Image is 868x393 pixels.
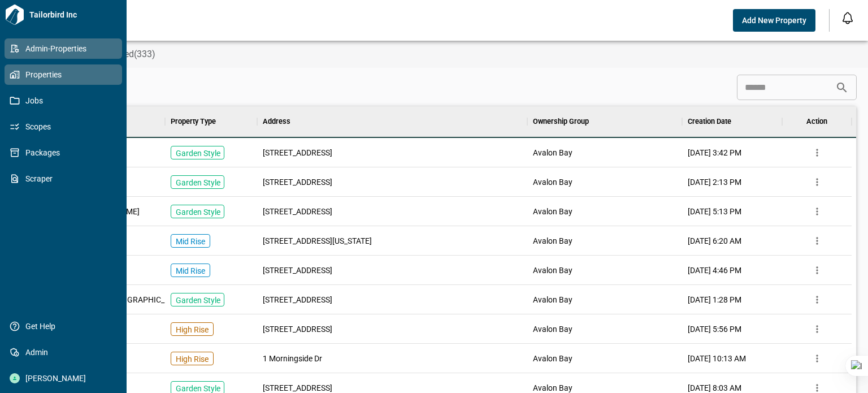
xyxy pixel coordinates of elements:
span: Archived(333) [99,49,155,60]
span: [DATE] 10:13 AM [688,353,746,364]
span: Avalon Bay [533,206,572,217]
p: Garden Style [176,177,220,188]
span: Avalon Bay [533,323,572,335]
span: [STREET_ADDRESS] [263,294,332,305]
button: more [809,232,826,249]
span: [STREET_ADDRESS] [263,147,332,158]
div: Ownership Group [527,106,682,137]
div: Action [806,106,827,137]
a: Properties [5,64,122,85]
div: Action [782,106,852,137]
p: Garden Style [176,148,220,159]
p: High Rise [176,324,209,335]
span: Scraper [20,173,111,184]
button: more [809,262,826,279]
div: Creation Date [682,106,783,137]
button: more [809,321,826,338]
span: [STREET_ADDRESS] [263,176,332,188]
button: Open notification feed [839,9,857,27]
span: Avalon Bay [533,265,572,276]
span: Add New Property [742,15,806,26]
span: [DATE] 1:28 PM [688,294,741,305]
span: Avalon Bay [533,147,572,158]
span: [STREET_ADDRESS] [263,323,332,335]
a: Scraper [5,169,122,189]
span: Tailorbird Inc [25,9,122,20]
a: Admin [5,342,122,362]
a: Scopes [5,116,122,137]
p: Mid Rise [176,236,205,247]
button: more [809,203,826,220]
span: [DATE] 5:56 PM [688,323,741,335]
p: High Rise [176,353,209,365]
span: Packages [20,147,111,158]
a: Packages [5,142,122,163]
div: Address [263,106,290,137]
span: 1 Morningside Dr [263,353,322,364]
a: Admin-Properties [5,38,122,59]
div: Property Type [171,106,216,137]
span: [DATE] 4:46 PM [688,265,741,276]
span: Jobs [20,95,111,106]
div: Property Name [41,106,165,137]
span: Admin-Properties [20,43,111,54]
div: Creation Date [688,106,731,137]
span: [DATE] 2:13 PM [688,176,741,188]
span: Avalon Bay [533,353,572,364]
div: base tabs [29,41,868,68]
span: Scopes [20,121,111,132]
span: Avalon Bay [533,176,572,188]
button: more [809,350,826,367]
button: more [809,144,826,161]
span: Avalon Bay [533,294,572,305]
div: Ownership Group [533,106,589,137]
p: Garden Style [176,206,220,218]
span: [DATE] 5:13 PM [688,206,741,217]
span: [DATE] 3:42 PM [688,147,741,158]
div: Property Type [165,106,258,137]
a: Jobs [5,90,122,111]
p: Garden Style [176,295,220,306]
button: more [809,291,826,308]
span: [STREET_ADDRESS] [263,206,332,217]
span: Avalon Bay [533,235,572,247]
span: Get Help [20,321,111,332]
p: Mid Rise [176,265,205,277]
span: [STREET_ADDRESS][US_STATE] [263,235,372,247]
span: [PERSON_NAME] [20,373,111,384]
span: Admin [20,347,111,358]
span: [DATE] 6:20 AM [688,235,741,247]
button: Add New Property [733,9,815,32]
button: more [809,174,826,191]
span: [STREET_ADDRESS] [263,265,332,276]
span: Properties [20,69,111,80]
div: Address [257,106,527,137]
